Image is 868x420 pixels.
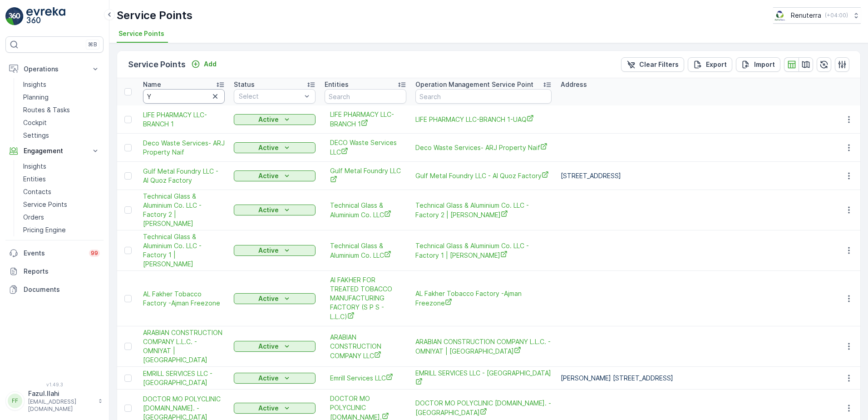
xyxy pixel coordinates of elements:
div: FF [8,394,22,408]
button: FFFazul.Ilahi[EMAIL_ADDRESS][DOMAIN_NAME] [5,389,104,413]
a: Technical Glass & Aluminium Co. LLC [330,241,401,260]
span: EMRILL SERVICES LLC - [GEOGRAPHIC_DATA] [415,369,552,387]
p: Active [258,246,279,255]
a: Technical Glass & Aluminium Co. LLC - Factory 1 | Jabel Ali [143,232,225,269]
p: Operation Management Service Point [415,80,533,89]
button: Active [234,170,316,181]
img: Screenshot_2024-07-26_at_13.33.01.png [773,10,787,20]
p: Active [258,294,279,303]
p: [EMAIL_ADDRESS][DOMAIN_NAME] [28,398,94,413]
p: Service Points [117,8,192,23]
p: Add [204,60,217,69]
div: Toggle Row Selected [124,144,132,151]
a: LIFE PHARMACY LLC-BRANCH 1-UAQ [415,115,552,124]
a: Technical Glass & Aluminium Co. LLC - Factory 1 | Jabel Ali [415,241,552,260]
input: Search [143,89,225,104]
button: Engagement [5,142,104,160]
button: Clear Filters [621,57,684,72]
button: Active [234,341,316,352]
p: Import [754,60,775,69]
a: EMRILL SERVICES LLC - Dubai International Academic City [415,369,552,387]
p: Name [143,80,161,89]
p: Insights [23,80,46,89]
p: Active [258,115,279,124]
span: AL Fakher Tobacco Factory -Ajman Freezone [415,289,552,308]
p: Select [239,92,301,101]
img: logo [5,7,24,25]
button: Active [234,142,316,153]
p: Active [258,205,279,215]
span: Technical Glass & Aluminium Co. LLC - Factory 2 | [PERSON_NAME] [143,192,225,228]
p: Routes & Tasks [23,105,70,115]
a: LIFE PHARMACY LLC-BRANCH 1 [143,110,225,129]
a: EMRILL SERVICES LLC - Dubai International Academic City [143,369,225,387]
button: Import [736,57,780,72]
p: Operations [24,65,85,74]
span: Technical Glass & Aluminium Co. LLC - Factory 2 | [PERSON_NAME] [415,201,552,220]
span: v 1.49.3 [5,382,104,387]
p: Insights [23,162,46,171]
button: Export [688,57,732,72]
a: Insights [20,160,104,173]
button: Active [234,245,316,256]
span: Technical Glass & Aluminium Co. LLC [330,201,401,220]
div: Toggle Row Selected [124,206,132,214]
span: Gulf Metal Foundry LLC [330,166,401,185]
p: Documents [24,285,100,294]
a: Planning [20,91,104,104]
span: ARABIAN CONSTRUCTION COMPANY L.L.C. - OMNIYAT | [GEOGRAPHIC_DATA] [415,337,552,356]
span: EMRILL SERVICES LLC - [GEOGRAPHIC_DATA] [143,369,225,387]
p: Renuterra [791,11,821,20]
p: Entities [23,175,46,184]
button: Active [234,373,316,384]
a: AL Fakher Tobacco Factory -Ajman Freezone [143,290,225,308]
a: Technical Glass & Aluminium Co. LLC - Factory 2 | Jabel Ali [143,192,225,228]
a: Insights [20,78,104,91]
span: Deco Waste Services- ARJ Property Naif [415,143,552,152]
span: Gulf Metal Foundry LLC - Al Quoz Factory [143,167,225,185]
button: Operations [5,60,104,78]
a: DECO Waste Services LLC [330,138,401,157]
a: Technical Glass & Aluminium Co. LLC - Factory 2 | Jabel Ali [415,201,552,220]
img: logo_light-DOdMpM7g.png [26,7,65,25]
a: Orders [20,211,104,224]
button: Active [234,293,316,304]
input: Search [415,89,552,104]
p: Status [234,80,255,89]
span: Technical Glass & Aluminium Co. LLC - Factory 1 | [PERSON_NAME] [415,241,552,260]
p: Service Points [23,200,67,209]
div: Toggle Row Selected [124,172,132,180]
a: Events99 [5,244,104,262]
div: Toggle Row Selected [124,375,132,382]
p: Service Points [128,58,186,71]
a: Deco Waste Services- ARJ Property Naif [143,139,225,157]
p: Active [258,404,279,413]
a: Emrill Services LLC [330,373,401,383]
a: Routes & Tasks [20,104,104,116]
a: ARABIAN CONSTRUCTION COMPANY L.L.C. - OMNIYAT | Business Bay [143,328,225,365]
button: Renuterra(+04:00) [773,7,861,24]
a: Al FAKHER FOR TREATED TOBACCO MANUFACTURING FACTORY (S P S - L.L.C) [330,275,401,321]
a: Entities [20,173,104,185]
a: Cockpit [20,116,104,129]
a: DOCTOR MO POLYCLINIC L.LC. - Sheikh Zayed Road [415,399,552,417]
button: Active [234,403,316,414]
a: Gulf Metal Foundry LLC - Al Quoz Factory [415,171,552,180]
a: Documents [5,280,104,299]
a: LIFE PHARMACY LLC-BRANCH 1 [330,110,401,129]
span: Technical Glass & Aluminium Co. LLC - Factory 1 | [PERSON_NAME] [143,232,225,269]
p: Planning [23,93,49,102]
p: Orders [23,213,44,222]
p: Reports [24,267,100,276]
p: Active [258,143,279,152]
p: ( +04:00 ) [825,12,848,19]
p: Export [706,60,727,69]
